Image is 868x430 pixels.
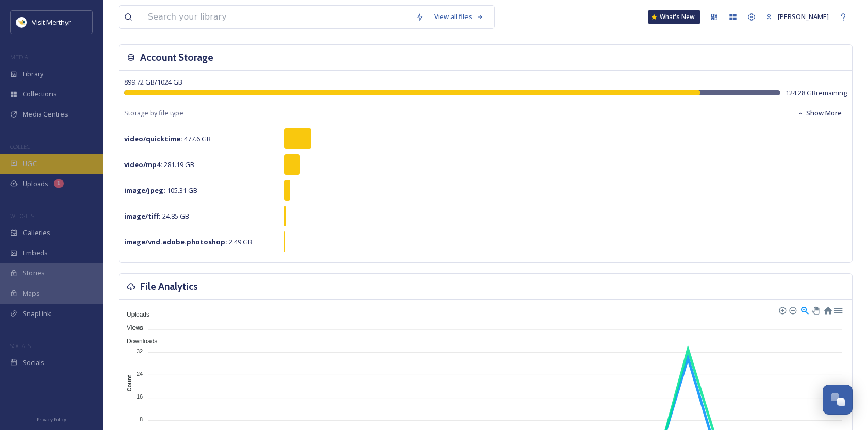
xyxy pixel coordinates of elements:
button: Open Chat [823,385,853,415]
span: Privacy Policy [37,416,66,423]
span: Media Centres [23,109,68,119]
span: Embeds [23,248,48,258]
span: WIDGETS [10,212,34,220]
a: What's New [648,10,700,24]
span: Uploads [119,311,149,318]
span: Downloads [119,338,157,345]
span: Views [119,324,143,332]
span: COLLECT [10,143,32,151]
tspan: 32 [137,348,143,354]
strong: video/quicktime : [124,134,182,143]
span: [PERSON_NAME] [778,12,829,21]
div: Menu [833,305,842,314]
span: 105.31 GB [124,186,197,195]
div: Selection Zoom [800,305,809,314]
strong: image/tiff : [124,211,161,221]
span: 281.19 GB [124,160,194,169]
div: Panning [812,307,818,313]
tspan: 8 [140,416,143,422]
span: 2.49 GB [124,237,252,246]
a: Privacy Policy [37,412,66,425]
text: Count [126,375,132,391]
span: Collections [23,89,57,99]
span: UGC [23,159,37,169]
div: Zoom Out [789,306,796,313]
tspan: 40 [137,325,143,331]
h3: File Analytics [140,279,198,294]
span: 124.28 GB remaining [786,88,847,98]
tspan: 24 [137,371,143,377]
tspan: 16 [137,393,143,400]
div: Reset Zoom [823,305,832,314]
span: 24.85 GB [124,211,189,221]
div: Zoom In [778,306,786,313]
span: Socials [23,358,44,368]
span: Maps [23,289,40,299]
span: Visit Merthyr [32,18,71,27]
span: Galleries [23,228,51,238]
span: 477.6 GB [124,134,211,143]
input: Search your library [143,6,410,28]
strong: image/vnd.adobe.photoshop : [124,237,227,246]
a: View all files [429,7,489,27]
span: Uploads [23,179,48,189]
strong: video/mp4 : [124,160,162,169]
span: SOCIALS [10,342,31,350]
div: 1 [54,179,64,188]
span: SnapLink [23,309,51,319]
span: 899.72 GB / 1024 GB [124,77,182,87]
a: [PERSON_NAME] [761,7,834,27]
img: download.jpeg [16,17,27,27]
h3: Account Storage [140,50,213,65]
span: MEDIA [10,53,28,61]
span: Storage by file type [124,108,183,118]
strong: image/jpeg : [124,186,165,195]
span: Stories [23,268,45,278]
button: Show More [792,103,847,123]
span: Library [23,69,43,79]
